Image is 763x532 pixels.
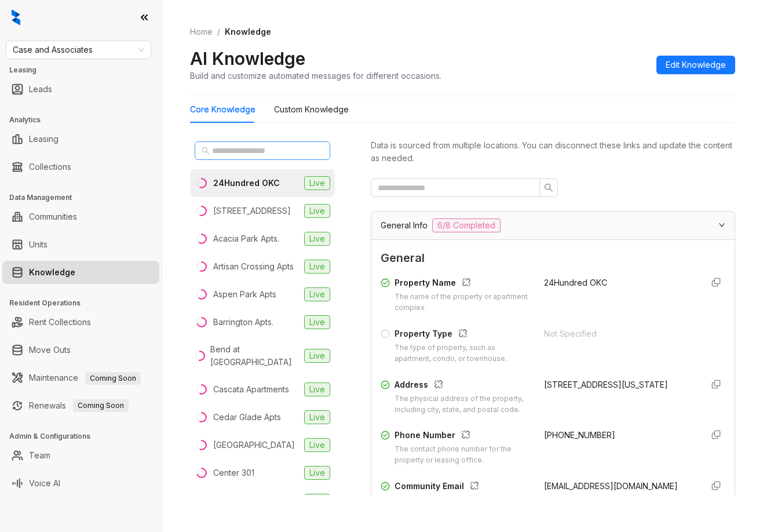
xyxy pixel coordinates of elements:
[9,65,162,75] h3: Leasing
[9,298,162,308] h3: Resident Operations
[29,233,48,256] a: Units
[213,316,273,329] div: Barrington Apts.
[304,494,330,508] span: Live
[304,232,330,246] span: Live
[225,27,271,37] span: Knowledge
[395,429,530,444] div: Phone Number
[2,127,159,151] li: Leasing
[73,399,129,412] span: Coming Soon
[29,472,60,495] a: Voice AI
[29,78,52,101] a: Leads
[190,103,255,116] div: Core Knowledge
[2,233,159,256] li: Units
[85,372,141,385] span: Coming Soon
[190,48,305,70] h2: AI Knowledge
[29,261,75,284] a: Knowledge
[718,221,725,228] span: expanded
[432,218,501,232] span: 6/8 Completed
[13,41,144,59] span: Case and Associates
[9,431,162,442] h3: Admin & Configurations
[304,410,330,424] span: Live
[9,115,162,125] h3: Analytics
[371,212,735,239] div: General Info6/8 Completed
[544,378,693,391] div: [STREET_ADDRESS][US_STATE]
[304,176,330,190] span: Live
[371,139,735,165] div: Data is sourced from multiple locations. You can disconnect these links and update the content as...
[213,232,279,245] div: Acacia Park Apts.
[304,315,330,329] span: Live
[304,349,330,363] span: Live
[666,59,726,71] span: Edit Knowledge
[2,205,159,228] li: Communities
[213,288,276,301] div: Aspen Park Apts
[213,383,289,396] div: Cascata Apartments
[304,287,330,301] span: Live
[213,177,280,190] div: 24Hundred OKC
[395,327,530,342] div: Property Type
[544,430,615,440] span: [PHONE_NUMBER]
[304,204,330,218] span: Live
[190,70,441,82] div: Build and customize automated messages for different occasions.
[544,481,678,491] span: [EMAIL_ADDRESS][DOMAIN_NAME]
[213,205,291,217] div: [STREET_ADDRESS]
[213,411,281,424] div: Cedar Glade Apts
[656,56,735,74] button: Edit Knowledge
[395,480,530,495] div: Community Email
[544,183,553,192] span: search
[381,249,725,267] span: General
[9,192,162,203] h3: Data Management
[213,494,281,507] div: Chardonnay Apts.
[213,467,254,479] div: Center 301
[395,291,530,314] div: The name of the property or apartment complex.
[29,155,71,178] a: Collections
[29,205,77,228] a: Communities
[304,260,330,274] span: Live
[213,439,295,451] div: [GEOGRAPHIC_DATA]
[188,25,215,38] a: Home
[395,444,530,466] div: The contact phone number for the property or leasing office.
[274,103,349,116] div: Custom Knowledge
[12,9,20,25] img: logo
[381,219,428,232] span: General Info
[2,78,159,101] li: Leads
[2,472,159,495] li: Voice AI
[395,378,530,393] div: Address
[2,394,159,417] li: Renewals
[304,466,330,480] span: Live
[213,260,294,273] div: Artisan Crossing Apts
[29,444,50,467] a: Team
[29,338,71,362] a: Move Outs
[304,438,330,452] span: Live
[2,366,159,389] li: Maintenance
[29,127,59,151] a: Leasing
[2,155,159,178] li: Collections
[29,394,129,417] a: RenewalsComing Soon
[2,444,159,467] li: Team
[217,25,220,38] li: /
[2,261,159,284] li: Knowledge
[395,276,530,291] div: Property Name
[544,327,693,340] div: Not Specified
[2,311,159,334] li: Rent Collections
[29,311,91,334] a: Rent Collections
[395,342,530,365] div: The type of property, such as apartment, condo, or townhouse.
[304,382,330,396] span: Live
[210,343,300,369] div: Bend at [GEOGRAPHIC_DATA]
[2,338,159,362] li: Move Outs
[395,393,530,416] div: The physical address of the property, including city, state, and postal code.
[202,147,210,155] span: search
[544,278,607,287] span: 24Hundred OKC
